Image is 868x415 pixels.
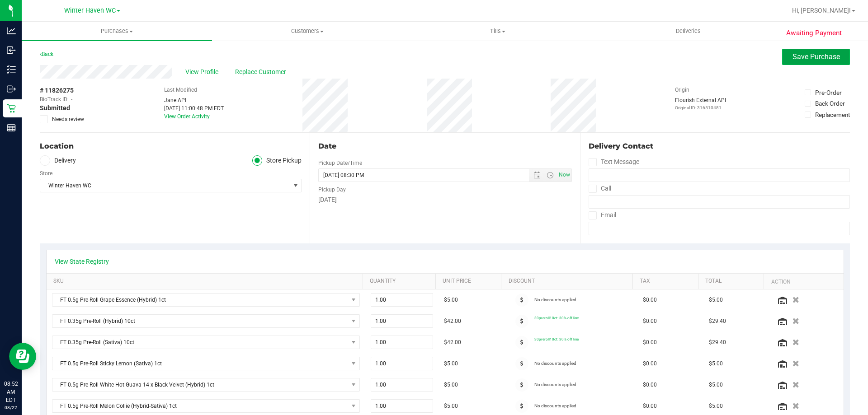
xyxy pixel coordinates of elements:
[557,168,572,182] span: Set Current date
[40,103,70,113] span: Submitted
[589,209,616,222] label: Email
[664,27,713,35] span: Deliveries
[444,296,458,304] span: $5.00
[764,274,836,290] th: Action
[40,155,76,166] label: Delivery
[675,86,689,94] label: Origin
[509,278,629,285] a: Discount
[371,336,433,349] input: 1.00
[402,22,593,41] a: Tills
[40,51,53,57] a: Back
[318,159,362,167] label: Pickup Date/Time
[444,402,458,410] span: $5.00
[786,28,842,38] span: Awaiting Payment
[589,182,611,195] label: Call
[7,84,16,93] inline-svg: Outbound
[71,95,72,103] span: -
[534,316,579,320] span: 30preroll10ct: 30% off line
[371,378,433,391] input: 1.00
[4,380,18,404] p: 08:52 AM EDT
[4,404,18,411] p: 08/22
[534,403,576,408] span: No discounts applied
[709,359,723,368] span: $5.00
[52,315,348,327] span: FT 0.35g Pre-Roll (Hybrid) 10ct
[529,172,544,179] span: Open the date view
[542,172,557,179] span: Open the time view
[709,381,723,389] span: $5.00
[640,278,695,285] a: Tax
[643,381,657,389] span: $0.00
[705,278,760,285] a: Total
[534,337,579,341] span: 30preroll10ct: 30% off line
[52,294,348,306] span: FT 0.5g Pre-Roll Grape Essence (Hybrid) 1ct
[782,49,850,65] button: Save Purchase
[444,338,461,347] span: $42.00
[443,278,498,285] a: Unit Price
[318,186,346,194] label: Pickup Day
[643,338,657,347] span: $0.00
[164,96,224,104] div: Jane API
[22,22,212,41] a: Purchases
[40,95,69,103] span: BioTrack ID:
[371,294,433,306] input: 1.00
[815,88,842,97] div: Pre-Order
[53,278,359,285] a: SKU
[212,27,402,35] span: Customers
[7,46,16,55] inline-svg: Inbound
[55,257,109,266] a: View State Registry
[52,293,360,307] span: NO DATA FOUND
[40,86,74,95] span: # 11826275
[709,296,723,304] span: $5.00
[318,195,571,205] div: [DATE]
[52,378,348,391] span: FT 0.5g Pre-Roll White Hot Guava 14 x Black Velvet (Hybrid) 1ct
[593,22,783,41] a: Deliveries
[643,317,657,326] span: $0.00
[815,110,850,119] div: Replacement
[64,7,116,14] span: Winter Haven WC
[589,141,850,152] div: Delivery Contact
[252,155,302,166] label: Store Pickup
[444,317,461,326] span: $42.00
[444,381,458,389] span: $5.00
[589,195,850,209] input: Format: (999) 999-9999
[52,378,360,392] span: NO DATA FOUND
[534,297,576,302] span: No discounts applied
[7,65,16,74] inline-svg: Inventory
[318,141,571,152] div: Date
[40,169,52,177] label: Store
[792,7,851,14] span: Hi, [PERSON_NAME]!
[52,357,360,370] span: NO DATA FOUND
[52,357,348,370] span: FT 0.5g Pre-Roll Sticky Lemon (Sativa) 1ct
[643,402,657,410] span: $0.00
[52,400,348,412] span: FT 0.5g Pre-Roll Melon Collie (Hybrid-Sativa) 1ct
[7,123,16,132] inline-svg: Reports
[589,168,850,182] input: Format: (999) 999-9999
[22,27,212,35] span: Purchases
[370,278,432,285] a: Quantity
[40,141,302,152] div: Location
[52,399,360,413] span: NO DATA FOUND
[643,296,657,304] span: $0.00
[371,315,433,327] input: 1.00
[40,179,290,192] span: Winter Haven WC
[7,26,16,35] inline-svg: Analytics
[371,357,433,370] input: 1.00
[403,27,592,35] span: Tills
[185,67,222,77] span: View Profile
[290,179,301,192] span: select
[709,402,723,410] span: $5.00
[709,338,726,347] span: $29.40
[793,52,840,61] span: Save Purchase
[212,22,402,41] a: Customers
[235,67,289,77] span: Replace Customer
[643,359,657,368] span: $0.00
[52,115,84,123] span: Needs review
[7,104,16,113] inline-svg: Retail
[534,382,576,387] span: No discounts applied
[444,359,458,368] span: $5.00
[675,96,726,111] div: Flourish External API
[52,336,348,349] span: FT 0.35g Pre-Roll (Sativa) 10ct
[709,317,726,326] span: $29.40
[589,155,639,168] label: Text Message
[675,104,726,111] p: Original ID: 316510481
